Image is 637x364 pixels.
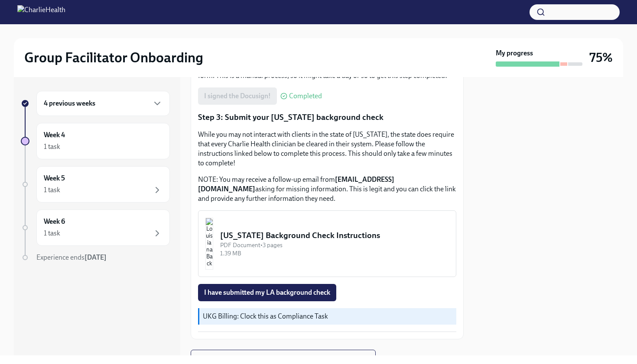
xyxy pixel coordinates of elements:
a: Week 51 task [21,166,170,203]
span: Experience ends [36,253,107,261]
div: 4 previous weeks [36,91,170,116]
h6: Week 6 [44,217,65,226]
strong: [DATE] [84,253,107,261]
h6: Week 4 [44,130,65,140]
p: UKG Billing: Clock this as Compliance Task [203,312,453,321]
span: I have submitted my LA background check [204,288,330,297]
strong: My progress [496,48,533,58]
div: 1.39 MB [220,249,449,258]
button: [US_STATE] Background Check InstructionsPDF Document•3 pages1.39 MB [198,210,456,277]
span: Completed [289,93,322,100]
h2: Group Facilitator Onboarding [24,49,203,66]
h6: 4 previous weeks [44,99,95,108]
img: CharlieHealth [17,5,65,19]
a: Week 41 task [21,123,170,159]
p: Step 3: Submit your [US_STATE] background check [198,112,456,123]
p: While you may not interact with clients in the state of [US_STATE], the state does require that e... [198,130,456,168]
strong: [EMAIL_ADDRESS][DOMAIN_NAME] [198,175,394,193]
a: Week 61 task [21,209,170,246]
button: I have submitted my LA background check [198,284,336,301]
div: 1 task [44,185,60,195]
div: PDF Document • 3 pages [220,241,449,249]
span: Next task : Provide the FBI Clearance Letter for [US_STATE] [198,354,368,363]
h6: Week 5 [44,174,65,183]
div: 1 task [44,142,60,151]
div: 1 task [44,229,60,238]
h3: 75% [589,50,613,65]
p: NOTE: You may receive a follow-up email from asking for missing information. This is legit and yo... [198,175,456,203]
img: Louisiana Background Check Instructions [205,218,213,270]
div: [US_STATE] Background Check Instructions [220,230,449,241]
